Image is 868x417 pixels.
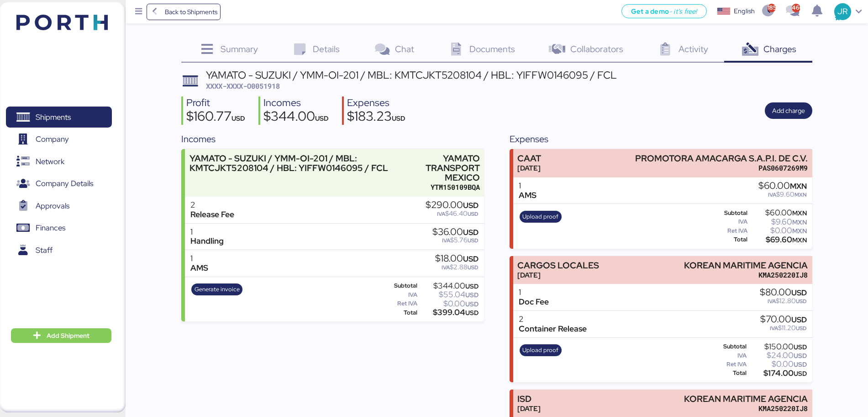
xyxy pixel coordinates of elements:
span: JR [837,5,847,17]
div: Incomes [181,132,484,146]
button: Menu [131,4,147,20]
div: Ret IVA [380,300,417,307]
div: Total [708,370,747,376]
span: USD [791,315,807,325]
div: KOREAN MARITIME AGENCIA [684,394,808,404]
span: USD [465,309,479,317]
span: Approvals [36,199,69,213]
span: USD [791,288,807,298]
div: IVA [708,219,747,225]
div: CAAT [517,154,541,163]
span: USD [463,200,479,210]
span: USD [794,352,807,360]
div: 1 [519,288,549,297]
span: USD [463,254,479,264]
button: Add Shipment [11,328,111,343]
div: $12.80 [760,298,807,305]
span: USD [796,298,807,305]
span: Documents [469,43,515,55]
div: Expenses [347,96,405,110]
div: Total [380,310,417,316]
div: $5.76 [432,237,479,244]
span: Finances [36,221,65,235]
div: IVA [380,292,417,298]
div: PROMOTORA AMACARGA S.A.P.I. DE C.V. [635,154,808,163]
span: Add charge [772,105,805,116]
div: Handling [190,236,224,246]
button: Upload proof [520,344,562,356]
div: Subtotal [708,210,747,216]
div: $60.00 [758,181,807,191]
span: USD [465,282,479,290]
div: [DATE] [517,404,541,413]
span: USD [465,300,479,308]
span: Add Shipment [47,330,89,341]
div: Subtotal [708,343,747,350]
div: IVA [708,353,747,359]
div: $290.00 [426,200,479,210]
div: $183.23 [347,110,405,125]
span: MXN [792,236,807,244]
button: Upload proof [520,211,562,223]
span: Charges [763,43,796,55]
div: [DATE] [517,270,599,280]
div: Profit [186,96,245,110]
span: XXXX-XXXX-O0051918 [206,81,280,91]
a: Company Details [6,173,112,194]
span: MXN [792,218,807,226]
div: YAMATO - SUZUKI / YMM-OI-201 / MBL: KMTCJKT5208104 / HBL: YIFFW0146095 / FCL [189,154,401,173]
span: Details [313,43,340,55]
div: $55.04 [419,291,479,298]
span: Company [36,133,69,146]
span: Summary [221,43,258,55]
a: Approvals [6,195,112,216]
div: AMS [190,263,208,273]
div: KMA250220IJ8 [684,270,808,280]
div: Container Release [519,324,587,334]
span: Collaborators [570,43,623,55]
div: $46.40 [426,210,479,217]
div: CARGOS LOCALES [517,261,599,270]
div: [DATE] [517,163,541,173]
div: $24.00 [748,352,807,359]
span: MXN [790,181,807,191]
div: AMS [519,191,537,200]
div: $150.00 [748,343,807,350]
div: $36.00 [432,227,479,237]
div: $344.00 [419,283,479,289]
div: $160.77 [186,110,245,125]
span: IVA [768,191,776,198]
span: USD [468,264,479,271]
a: Staff [6,240,112,261]
span: MXN [794,191,807,198]
span: Upload proof [522,345,558,355]
span: Staff [36,244,53,257]
div: PAS0607269M9 [635,163,808,173]
div: Release Fee [190,210,234,219]
span: USD [463,227,479,237]
span: USD [796,325,807,332]
span: USD [465,291,479,299]
span: USD [231,114,245,123]
span: IVA [768,298,776,305]
div: $0.00 [419,300,479,307]
div: 2 [190,200,234,210]
span: IVA [437,210,445,218]
div: English [734,6,755,16]
div: $399.04 [419,309,479,316]
span: Upload proof [522,212,558,222]
span: IVA [442,264,450,271]
div: Ret IVA [708,361,747,368]
span: IVA [442,237,450,244]
span: Network [36,155,64,168]
div: $9.60 [749,219,807,225]
a: Company [6,129,112,150]
span: IVA [770,325,778,332]
span: Company Details [36,177,93,190]
span: Chat [395,43,414,55]
a: Finances [6,218,112,239]
div: KMA250220IJ8 [684,404,808,413]
span: USD [392,114,405,123]
div: $9.60 [758,191,807,198]
div: $174.00 [748,370,807,377]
